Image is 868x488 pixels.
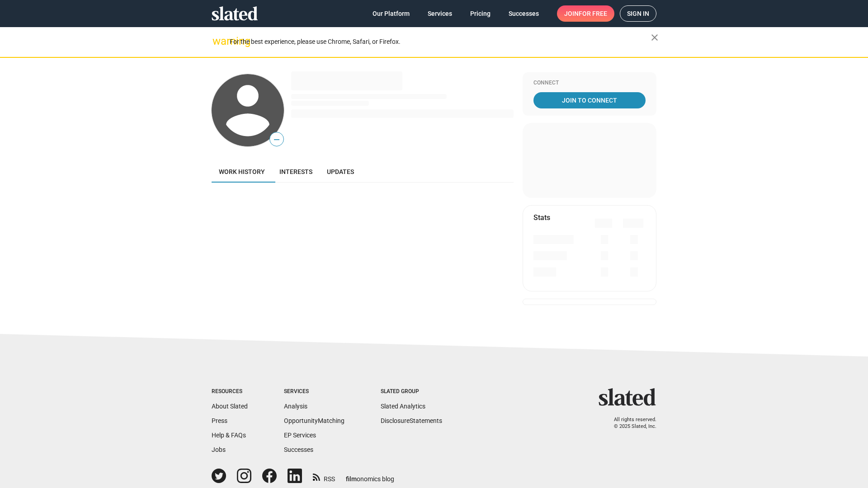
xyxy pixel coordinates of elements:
span: Successes [509,5,539,22]
a: Successes [284,446,313,453]
mat-icon: warning [212,36,223,47]
a: Successes [501,5,546,22]
span: Sign in [627,6,649,21]
span: Join To Connect [535,92,644,108]
a: Jobs [212,446,226,453]
a: Services [420,5,459,22]
a: Pricing [463,5,498,22]
a: RSS [313,469,335,483]
span: Updates [327,168,354,175]
span: Our Platform [373,5,410,22]
a: Our Platform [365,5,417,22]
div: Connect [533,80,646,87]
mat-icon: close [649,32,660,43]
div: For the best experience, please use Chrome, Safari, or Firefox. [230,36,651,48]
div: Slated Group [381,388,442,395]
span: Join [564,5,607,22]
span: — [270,134,283,145]
span: film [346,475,357,483]
div: Services [284,388,344,395]
a: Work history [212,161,272,183]
a: DisclosureStatements [381,417,442,424]
span: Interests [279,168,312,175]
a: Joinfor free [557,5,614,22]
a: Slated Analytics [381,403,425,410]
a: Analysis [284,403,307,410]
a: filmonomics blog [346,468,394,483]
a: OpportunityMatching [284,417,344,424]
p: All rights reserved. © 2025 Slated, Inc. [604,417,656,430]
a: About Slated [212,403,248,410]
span: Work history [219,168,265,175]
a: Sign in [620,5,656,22]
mat-card-title: Stats [533,213,550,222]
a: Updates [320,161,361,183]
a: Interests [272,161,320,183]
span: Pricing [470,5,491,22]
span: for free [579,5,607,22]
a: Join To Connect [533,92,646,108]
div: Resources [212,388,248,395]
span: Services [428,5,452,22]
a: Press [212,417,227,424]
a: Help & FAQs [212,432,246,439]
a: EP Services [284,432,316,439]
